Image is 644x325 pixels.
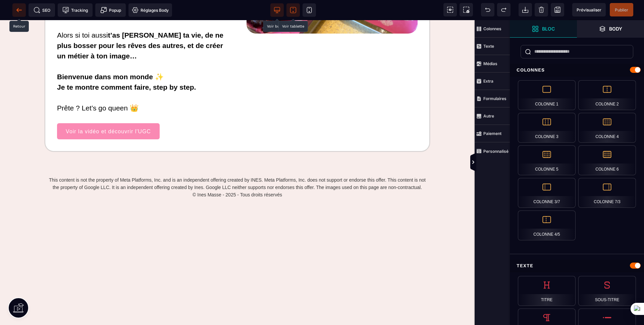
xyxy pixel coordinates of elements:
div: Colonne 1 [518,80,576,110]
span: Texte [475,38,510,55]
span: Retour [12,3,26,17]
span: Nettoyage [535,3,548,16]
span: Importer [519,3,532,16]
div: Sous-titre [578,276,636,306]
span: Paiement [475,125,510,142]
span: Rétablir [497,3,511,16]
span: Médias [475,55,510,73]
span: Autre [475,107,510,125]
span: Voir les composants [443,3,457,16]
strong: Texte [483,44,494,49]
span: Code de suivi [58,3,93,17]
span: Ouvrir les blocs [510,20,577,38]
span: Prête ? Let’s go queen 👑 [57,84,139,92]
div: Titre [518,276,576,306]
strong: Médias [483,61,497,66]
div: Colonne 4 [578,113,636,143]
span: Tracking [62,7,88,13]
span: Extra [475,73,510,90]
span: Défaire [481,3,494,16]
span: Enregistrer [551,3,564,16]
strong: Autre [483,113,494,119]
div: Colonne 6 [578,145,636,175]
span: Créer une alerte modale [95,3,126,17]
button: Voir la vidéo et découvrir l'UGC [57,103,160,119]
strong: Body [609,26,622,31]
span: Alors si toi aussi [57,11,108,19]
span: Publier [615,7,628,12]
span: Réglages Body [132,7,169,13]
div: Colonne 5 [518,145,576,175]
div: Colonne 3 [518,113,576,143]
strong: Colonnes [483,26,501,31]
span: Voir mobile [303,3,316,17]
span: Formulaires [475,90,510,107]
strong: Paiement [483,131,501,136]
span: Capture d'écran [460,3,473,16]
strong: Bloc [542,26,555,31]
span: Colonnes [475,20,510,38]
div: Colonne 4/5 [518,211,576,240]
span: Favicon [128,3,172,17]
text: This content is not the property of Meta Platforms, Inc. and is an independent offering created b... [45,154,429,178]
strong: Extra [483,79,493,84]
span: Popup [100,7,121,13]
span: Ouvrir les calques [577,20,644,38]
strong: Personnalisé [483,149,508,154]
div: Colonne 3/7 [518,178,576,208]
span: Voir tablette [286,3,300,17]
span: Voir bureau [270,3,284,17]
span: Aperçu [572,3,606,16]
span: Métadata SEO [29,3,55,17]
span: Prévisualiser [577,7,601,12]
span: SEO [34,7,50,13]
span: Personnalisé [475,142,510,160]
div: Colonne 7/3 [578,178,636,208]
div: Texte [510,260,644,272]
div: Colonnes [510,64,644,76]
div: Colonne 2 [578,80,636,110]
span: Afficher les vues [510,152,517,173]
strong: Formulaires [483,96,506,101]
span: Enregistrer le contenu [610,3,633,16]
